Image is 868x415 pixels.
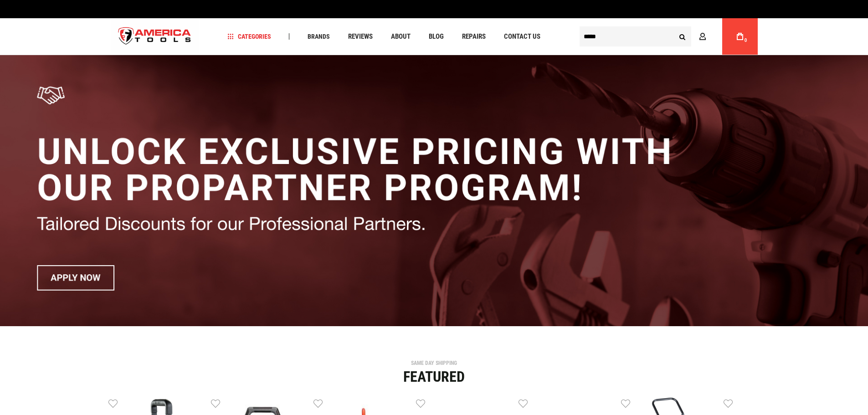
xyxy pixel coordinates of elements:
div: Featured [108,369,760,384]
span: Reviews [348,33,373,40]
a: Repairs [458,31,490,43]
span: 0 [745,38,747,43]
span: Categories [227,33,271,40]
a: Brands [303,31,334,43]
span: Blog [429,33,444,40]
a: Contact Us [500,31,544,43]
a: About [387,31,415,43]
span: About [391,33,411,40]
span: Contact Us [504,33,540,40]
a: store logo [111,20,199,54]
a: Blog [425,31,448,43]
a: Categories [223,31,275,43]
span: Brands [308,33,330,40]
img: America Tools [111,20,199,54]
a: Reviews [344,31,377,43]
a: 0 [731,18,749,55]
button: Search [674,28,691,45]
span: Repairs [462,33,486,40]
div: SAME DAY SHIPPING [108,360,760,366]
